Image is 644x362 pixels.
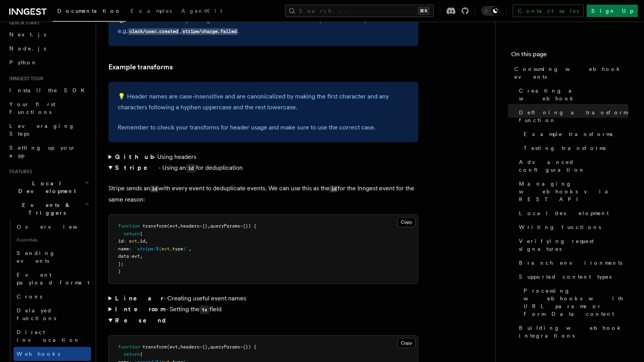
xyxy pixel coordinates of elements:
[199,344,202,350] span: =
[516,270,629,284] a: Supported content types
[397,338,416,348] button: Copy
[14,234,91,246] span: Essentials
[129,253,132,259] span: :
[6,176,91,198] button: Local Development
[140,352,143,357] span: {
[143,344,167,350] span: transform
[115,164,158,171] strong: Stripe
[513,5,584,17] a: Contact sales
[6,169,32,175] span: Features
[520,127,629,141] a: Example transforms
[145,238,148,244] span: ,
[9,45,46,52] span: Node.js
[9,87,89,93] span: Install the SDK
[186,246,189,252] span: `
[181,8,222,14] span: AgentKit
[9,123,75,137] span: Leveraging Steps
[118,246,129,252] span: name
[519,324,629,340] span: Building webhook integrations
[14,347,91,361] a: Webhooks
[17,351,60,357] span: Webhooks
[6,28,91,41] a: Next.js
[178,344,180,350] span: ,
[514,65,629,81] span: Consuming webhook events
[519,87,629,102] span: Creating a webhook
[57,8,121,14] span: Documentation
[17,272,89,286] span: Event payload format
[516,105,629,127] a: Defining a transform function
[519,259,622,267] span: Branch environments
[132,253,140,259] span: evt
[511,50,629,62] h4: On this page
[519,180,629,203] span: Managing webhooks via REST API
[14,268,91,290] a: Event payload format
[53,2,126,22] a: Documentation
[9,145,76,159] span: Setting up your app
[14,290,91,303] a: Crons
[115,317,172,324] strong: Resend
[137,238,145,244] span: .id
[9,101,55,115] span: Your first Functions
[516,256,629,270] a: Branch environments
[134,246,156,252] span: `stripe/
[330,186,338,192] code: id
[167,223,178,229] span: (evt
[115,295,163,302] strong: Linear
[140,231,143,236] span: {
[17,329,80,343] span: Direct invocation
[519,158,629,174] span: Advanced configuration
[524,130,613,138] span: Example transforms
[118,122,409,133] p: Remember to check your transforms for header usage and make sure to use the correct case.
[180,223,199,229] span: headers
[208,344,210,350] span: ,
[183,246,186,252] span: }
[129,238,137,244] span: evt
[511,62,629,84] a: Consuming webhook events
[17,224,96,230] span: Overview
[108,62,173,72] a: Example transforms
[516,206,629,220] a: Local development
[199,305,210,314] code: ts
[118,223,140,229] span: function
[177,2,227,21] a: AgentKit
[118,269,121,274] span: }
[150,186,158,192] code: id
[240,223,243,229] span: =
[519,237,629,253] span: Verifying request signatures
[6,141,91,162] a: Setting up your app
[199,223,202,229] span: =
[587,5,638,17] a: Sign Up
[170,246,183,252] span: .type
[418,7,429,15] kbd: ⌘K
[14,325,91,347] a: Direct invocation
[124,352,140,357] span: return
[140,253,143,259] span: ,
[208,223,210,229] span: ,
[243,344,256,350] span: {}) {
[180,344,199,350] span: headers
[17,307,56,321] span: Delayed functions
[108,152,418,162] summary: Github- Using headers
[516,177,629,206] a: Managing webhooks via REST API
[516,220,629,234] a: Writing functions
[124,238,126,244] span: :
[124,231,140,236] span: return
[108,162,418,174] summary: Stripe- Using anidfor deduplication
[129,246,132,252] span: :
[202,223,208,229] span: {}
[17,293,42,300] span: Crons
[17,250,55,264] span: Sending events
[9,31,46,38] span: Next.js
[519,209,609,217] span: Local development
[524,287,629,318] span: Processing webhooks with URL params or Form Data content
[14,303,91,325] a: Delayed functions
[6,83,91,97] a: Install the SDK
[285,5,434,17] button: Search...⌘K
[143,223,167,229] span: transform
[118,15,409,37] p: 👉 We also recommend prefixing each event name with the name of the provider service, e.g. , .
[397,217,416,227] button: Copy
[520,141,629,155] a: Testing transforms
[14,246,91,268] a: Sending events
[6,198,91,220] button: Events & Triggers
[108,183,418,205] p: Stripe sends an with every event to deduplicate events. We can use this as the for the Inngest ev...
